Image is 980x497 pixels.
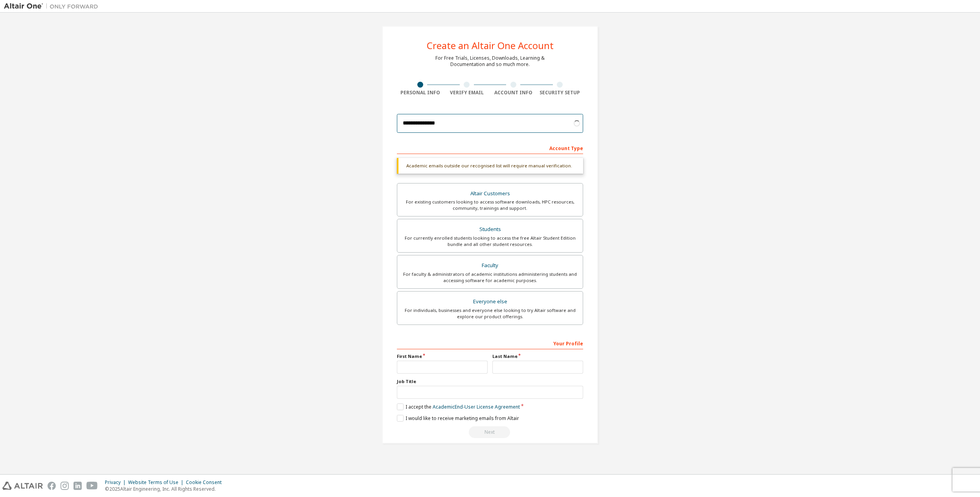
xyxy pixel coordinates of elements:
img: facebook.svg [48,482,56,490]
div: Create an Altair One Account [427,41,554,50]
div: For Free Trials, Licenses, Downloads, Learning & Documentation and so much more. [435,55,545,68]
div: Academic emails outside our recognised list will require manual verification. [397,158,583,174]
div: For individuals, businesses and everyone else looking to try Altair software and explore our prod... [402,307,578,320]
div: Personal Info [397,90,444,96]
div: For currently enrolled students looking to access the free Altair Student Edition bundle and all ... [402,235,578,248]
div: For existing customers looking to access software downloads, HPC resources, community, trainings ... [402,199,578,211]
p: © 2025 Altair Engineering, Inc. All Rights Reserved. [105,486,226,492]
img: instagram.svg [61,482,69,490]
div: Verify Email [444,90,490,96]
div: Security Setup [537,90,584,96]
div: Altair Customers [402,188,578,199]
img: youtube.svg [86,482,98,490]
div: Cookie Consent [186,479,226,486]
div: Please wait while checking email ... [397,426,583,438]
div: Faculty [402,260,578,271]
img: altair_logo.svg [2,482,43,490]
label: I would like to receive marketing emails from Altair [397,415,519,422]
a: Academic End-User License Agreement [433,403,520,410]
div: Your Profile [397,337,583,349]
label: First Name [397,353,488,359]
label: Last Name [492,353,583,359]
label: I accept the [397,403,520,410]
div: Privacy [105,479,128,486]
div: Students [402,224,578,235]
div: Account Info [490,90,537,96]
img: linkedin.svg [73,482,82,490]
div: Account Type [397,141,583,154]
div: Website Terms of Use [128,479,186,486]
div: Everyone else [402,296,578,307]
div: For faculty & administrators of academic institutions administering students and accessing softwa... [402,271,578,284]
img: Altair One [4,2,102,10]
label: Job Title [397,378,583,385]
